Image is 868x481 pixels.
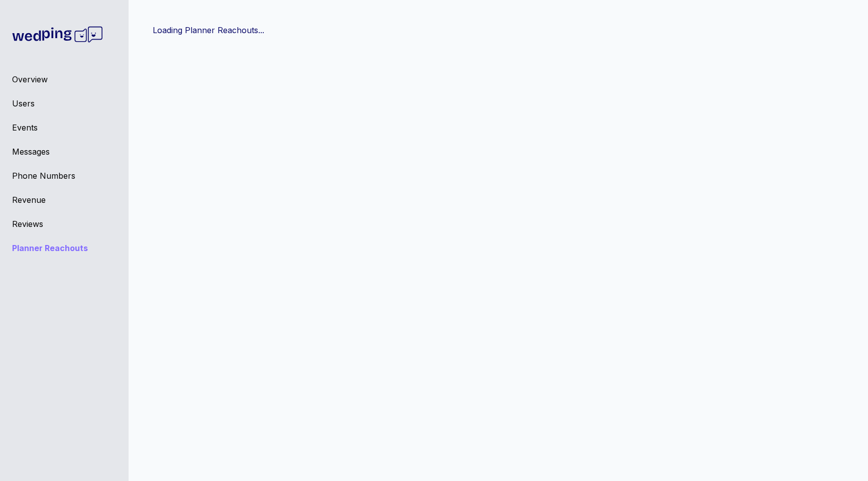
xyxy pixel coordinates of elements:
[153,24,836,36] div: Loading Planner Reachouts...
[12,122,117,134] a: Events
[12,218,117,230] a: Reviews
[12,194,117,206] a: Revenue
[12,146,117,158] a: Messages
[12,73,117,85] a: Overview
[12,97,117,109] a: Users
[12,242,117,254] a: Planner Reachouts
[12,170,117,182] a: Phone Numbers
